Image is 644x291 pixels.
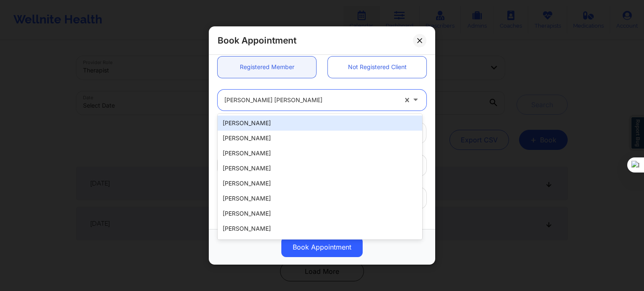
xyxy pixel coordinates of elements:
a: Not Registered Client [328,57,426,78]
div: [PERSON_NAME] [218,116,422,131]
h2: Book Appointment [218,35,296,46]
div: [PERSON_NAME] [218,191,422,206]
div: [PERSON_NAME] [218,176,422,191]
div: [PERSON_NAME] [PERSON_NAME] [224,90,397,111]
div: [PERSON_NAME] [218,161,422,176]
div: [PERSON_NAME] [218,146,422,161]
button: Book Appointment [281,237,363,257]
div: [PERSON_NAME] [218,236,422,251]
div: [PERSON_NAME] [218,131,422,146]
a: Registered Member [218,57,316,78]
div: [PERSON_NAME] [218,221,422,236]
div: Appointment information: [212,217,432,226]
div: [PERSON_NAME] [218,206,422,221]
